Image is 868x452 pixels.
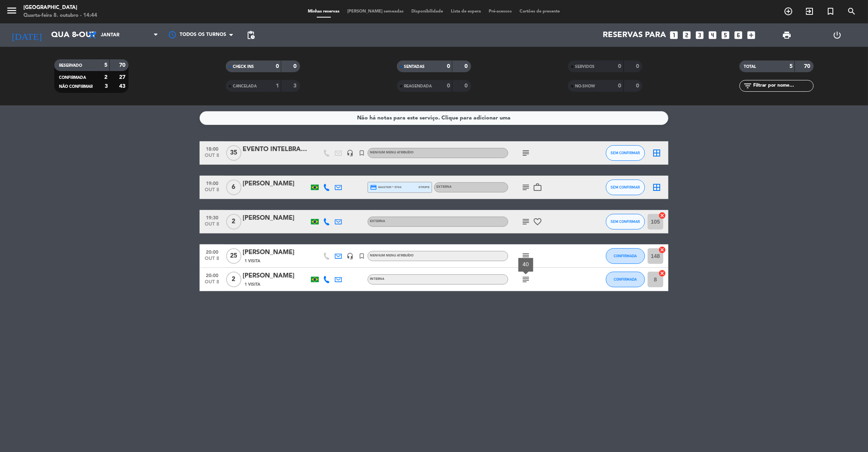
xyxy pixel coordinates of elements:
[226,214,241,230] span: 2
[293,83,298,89] strong: 3
[618,64,622,69] strong: 0
[743,81,753,91] i: filter_list
[516,9,564,14] span: Cartões de presente
[658,269,666,277] i: cancel
[521,275,530,284] i: subject
[485,9,516,14] span: Pré-acessos
[346,253,354,260] i: headset_mic
[575,84,595,88] span: NO-SHOW
[370,184,402,191] span: master * 5704
[789,64,793,69] strong: 5
[606,214,645,230] button: SEM CONFIRMAR
[226,180,241,195] span: 6
[533,217,542,226] i: favorite_border
[521,251,530,261] i: subject
[812,23,862,47] div: LOG OUT
[804,64,812,69] strong: 70
[202,279,222,288] span: out 8
[202,247,222,256] span: 20:00
[611,185,640,189] span: SEM CONFIRMAR
[357,114,511,123] div: Não há notas para este serviço. Clique para adicionar uma
[243,144,309,155] div: EVENTO INTELBRAS - AG PLUS
[59,64,82,68] span: RESERVADO
[721,30,731,40] i: looks_5
[226,272,241,287] span: 2
[293,64,298,69] strong: 0
[344,9,408,14] span: [PERSON_NAME] semeadas
[59,85,93,89] span: NÃO CONFIRMAR
[447,9,485,14] span: Lista de espera
[119,62,127,68] strong: 70
[669,30,679,40] i: looks_one
[826,7,835,16] i: turned_in_not
[202,213,222,222] span: 19:30
[606,180,645,195] button: SEM CONFIRMAR
[695,30,705,40] i: looks_3
[245,281,260,288] span: 1 Visita
[59,76,86,80] span: CONFIRMADA
[521,148,530,158] i: subject
[202,270,222,279] span: 20:00
[243,247,309,258] div: [PERSON_NAME]
[370,151,414,154] span: Nenhum menu atribuído
[408,9,447,14] span: Disponibilidade
[805,7,814,16] i: exit_to_app
[226,248,241,264] span: 25
[708,30,718,40] i: looks_4
[782,30,792,40] span: print
[202,256,222,265] span: out 8
[243,213,309,223] div: [PERSON_NAME]
[233,84,257,88] span: CANCELADA
[636,64,641,69] strong: 0
[658,246,666,254] i: cancel
[603,30,666,40] span: Reservas para
[753,82,813,90] input: Filtrar por nome...
[618,83,622,89] strong: 0
[521,183,530,192] i: subject
[436,185,452,189] span: Externa
[243,271,309,281] div: [PERSON_NAME]
[226,145,241,161] span: 35
[447,64,450,69] strong: 0
[202,222,222,231] span: out 8
[246,30,255,40] span: pending_actions
[370,254,414,257] span: Nenhum menu atribuído
[652,183,661,192] i: border_all
[658,212,666,219] i: cancel
[105,84,108,89] strong: 3
[358,149,365,157] i: turned_in_not
[404,65,425,69] span: SENTADAS
[614,277,637,281] span: CONFIRMADA
[734,30,744,40] i: looks_6
[611,219,640,224] span: SEM CONFIRMAR
[23,12,97,20] div: Quarta-feira 8. outubro - 14:44
[784,7,793,16] i: add_circle_outline
[276,64,279,69] strong: 0
[202,153,222,162] span: out 8
[606,248,645,264] button: CONFIRMADA
[202,144,222,153] span: 18:00
[575,65,595,69] span: SERVIDOS
[370,278,384,281] span: Interna
[418,185,430,190] span: stripe
[23,4,97,12] div: [GEOGRAPHIC_DATA]
[304,9,344,14] span: Minhas reservas
[606,145,645,161] button: SEM CONFIRMAR
[370,184,377,191] i: credit_card
[370,220,385,223] span: Externa
[73,30,82,40] i: arrow_drop_down
[523,261,529,269] div: 40
[465,64,470,69] strong: 0
[202,178,222,187] span: 19:00
[233,65,254,69] span: CHECK INS
[104,75,107,80] strong: 2
[847,7,856,16] i: search
[652,148,661,158] i: border_all
[614,254,637,258] span: CONFIRMADA
[533,183,542,192] i: work_outline
[744,65,756,69] span: TOTAL
[202,187,222,196] span: out 8
[119,84,127,89] strong: 43
[747,30,757,40] i: add_box
[404,84,432,88] span: REAGENDADA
